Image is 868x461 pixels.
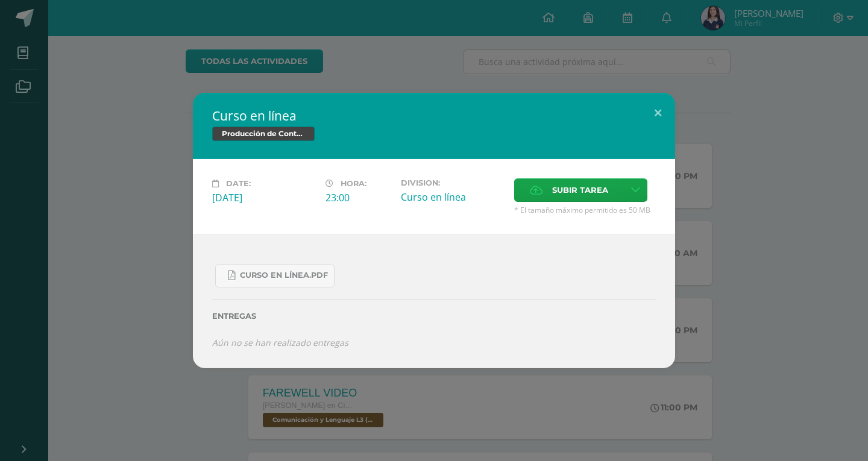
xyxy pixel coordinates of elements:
[240,271,328,280] span: Curso en línea.pdf
[212,127,315,141] span: Producción de Contenidos Digitales
[341,179,366,188] span: Hora:
[226,179,251,188] span: Date:
[401,178,505,187] label: Division:
[641,93,675,134] button: Close (Esc)
[212,191,316,204] div: [DATE]
[401,190,505,204] div: Curso en línea
[514,205,656,215] span: * El tamaño máximo permitido es 50 MB
[325,191,391,204] div: 23:00
[552,179,608,201] span: Subir tarea
[212,312,656,321] label: Entregas
[212,337,348,348] i: Aún no se han realizado entregas
[212,107,656,124] h2: Curso en línea
[215,264,335,287] a: Curso en línea.pdf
